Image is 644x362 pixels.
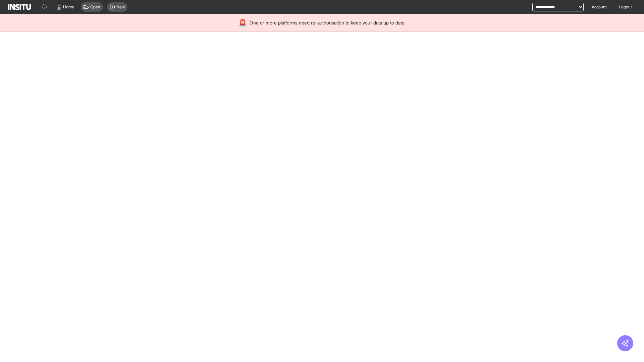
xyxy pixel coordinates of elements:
[8,4,31,10] img: Logo
[63,4,74,10] span: Home
[116,4,125,10] span: New
[238,18,247,27] div: 🚨
[250,19,406,26] span: One or more platforms need re-authorisation to keep your data up to date.
[90,4,100,10] span: Open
